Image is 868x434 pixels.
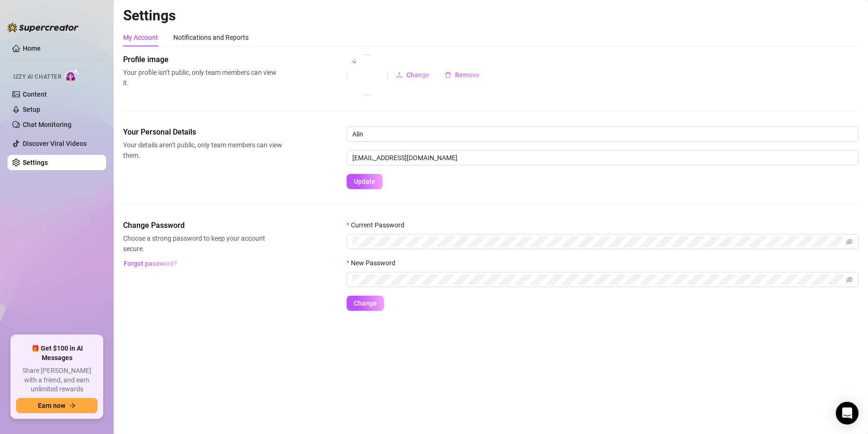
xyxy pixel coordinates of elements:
span: Izzy AI Chatter [13,72,61,81]
input: New Password [352,274,844,285]
span: Earn now [38,402,65,409]
span: Your Personal Details [123,127,282,138]
button: Forgot password? [123,256,177,271]
a: Home [23,45,41,52]
span: arrow-right [69,402,76,409]
span: Forgot password? [124,260,177,267]
span: Share [PERSON_NAME] with a friend, and earn unlimited rewards [16,366,98,394]
a: Discover Viral Videos [23,140,87,147]
a: Chat Monitoring [23,121,72,128]
a: Content [23,90,47,98]
span: Change Password [123,220,282,231]
input: Current Password [352,236,844,247]
span: eye-invisible [846,276,853,283]
span: Update [354,178,376,185]
button: Earn nowarrow-right [16,398,98,413]
button: Change [347,296,384,311]
h2: Settings [123,7,859,25]
span: Your details aren’t public, only team members can view them. [123,140,282,161]
div: Open Intercom Messenger [836,402,859,425]
button: Remove [437,67,487,82]
div: Notifications and Reports [173,32,249,43]
input: Enter name [347,127,859,142]
span: eye-invisible [846,238,853,245]
img: AI Chatter [65,69,80,82]
span: 🎁 Get $100 in AI Messages [16,344,98,362]
a: Settings [23,159,48,166]
img: profilePics%2FhcjSM3kkPOONteToAJazoVZ3o4K3.jpeg [347,54,388,95]
label: Current Password [347,220,411,230]
button: Update [347,174,383,189]
label: New Password [347,258,402,268]
img: logo-BBDzfeDw.svg [8,23,79,32]
button: Change [388,67,437,82]
span: Change [354,299,377,307]
span: Choose a strong password to keep your account secure. [123,233,282,254]
span: Remove [455,71,480,79]
div: My Account [123,32,158,43]
a: Setup [23,106,40,113]
span: Profile image [123,54,282,65]
input: Enter new email [347,150,859,165]
span: upload [396,72,403,78]
span: delete [445,72,451,78]
span: Your profile isn’t public, only team members can view it. [123,67,282,88]
span: Change [406,71,430,79]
